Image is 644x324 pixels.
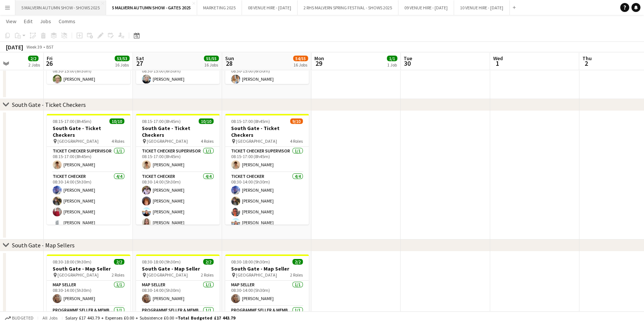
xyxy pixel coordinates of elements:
app-card-role: Ticket Seller1/108:30-15:00 (6h30m)[PERSON_NAME] [47,61,130,87]
span: 54/55 [293,56,308,61]
span: Fri [47,55,53,62]
span: 10/10 [199,118,214,124]
div: Salary £17 443.79 + Expenses £0.00 + Subsistence £0.00 = [65,315,235,321]
app-card-role: Ticket Seller1/108:30-15:00 (6h30m)[PERSON_NAME] [225,61,309,87]
app-card-role: Ticket Seller1/108:30-15:00 (6h30m)[PERSON_NAME] [136,61,220,87]
app-job-card: 08:15-17:00 (8h45m)10/10South Gate - Ticket Checkers [GEOGRAPHIC_DATA]4 RolesTicket Checker Super... [47,114,130,225]
button: 5 MALVERN AUTUMN SHOW - SHOWS 2025 [15,0,106,15]
span: 08:30-18:00 (9h30m) [142,259,181,265]
span: Edit [24,18,32,25]
app-job-card: 08:15-17:00 (8h45m)10/10South Gate - Ticket Checkers [GEOGRAPHIC_DATA]4 RolesTicket Checker Super... [136,114,220,225]
a: Comms [56,16,78,26]
span: 4 Roles [201,138,214,144]
app-card-role: Map Seller1/108:30-14:00 (5h30m)[PERSON_NAME] [225,281,309,306]
span: Sat [136,55,144,62]
span: Sun [225,55,234,62]
div: South Gate - Map Sellers [12,241,75,249]
span: 4 Roles [290,138,303,144]
span: [GEOGRAPHIC_DATA] [236,272,277,278]
span: [GEOGRAPHIC_DATA] [147,138,188,144]
a: Jobs [37,16,54,26]
app-card-role: Map Seller1/108:30-14:00 (5h30m)[PERSON_NAME] [47,281,130,306]
app-card-role: Ticket Checker Supervisor1/108:15-17:00 (8h45m)[PERSON_NAME] [47,147,130,172]
span: 2 [581,59,591,68]
span: 28 [224,59,234,68]
button: 09 VENUE HIRE - [DATE] [398,0,454,15]
span: Tue [404,55,412,62]
span: Total Budgeted £17 443.79 [178,315,235,321]
span: Week 39 [25,44,43,50]
span: Mon [314,55,324,62]
span: 29 [313,59,324,68]
button: 10 VENUE HIRE - [DATE] [454,0,510,15]
button: 5 MALVERN AUTUMN SHOW - GATES 2025 [106,0,197,15]
a: Edit [21,16,35,26]
span: 2/2 [114,259,124,265]
button: MARKETING 2025 [197,0,242,15]
app-job-card: 08:15-17:00 (8h45m)9/10South Gate - Ticket Checkers [GEOGRAPHIC_DATA]4 RolesTicket Checker Superv... [225,114,309,225]
h3: South Gate - Map Seller [225,265,309,272]
span: Jobs [40,18,51,25]
span: [GEOGRAPHIC_DATA] [57,138,99,144]
a: View [3,16,19,26]
div: [DATE] [6,43,23,51]
span: 08:30-18:00 (9h30m) [231,259,270,265]
div: 16 Jobs [115,62,129,68]
app-card-role: Map Seller1/108:30-14:00 (5h30m)[PERSON_NAME] [136,281,220,306]
div: 16 Jobs [293,62,308,68]
span: Thu [582,55,591,62]
div: 1 Job [387,62,397,68]
span: 2 Roles [290,272,303,278]
span: View [6,18,16,25]
span: Budgeted [12,315,34,321]
button: 2 RHS MALVERN SPRING FESTIVAL - SHOWS 2025 [298,0,398,15]
span: 9/10 [290,118,303,124]
app-card-role: Ticket Checker4/408:30-14:00 (5h30m)[PERSON_NAME][PERSON_NAME][PERSON_NAME][PERSON_NAME] [47,172,130,230]
div: 16 Jobs [204,62,218,68]
button: 08 VENUE HIRE - [DATE] [242,0,298,15]
span: 08:15-17:00 (8h45m) [142,118,181,124]
h3: South Gate - Ticket Checkers [47,125,130,138]
app-card-role: Ticket Checker4/408:30-14:00 (5h30m)[PERSON_NAME][PERSON_NAME][PERSON_NAME][PERSON_NAME] [225,172,309,230]
app-card-role: Ticket Checker Supervisor1/108:15-17:00 (8h45m)[PERSON_NAME] [225,147,309,172]
div: South Gate - Ticket Checkers [12,101,86,108]
span: 2/2 [292,259,303,265]
span: 30 [402,59,412,68]
span: [GEOGRAPHIC_DATA] [57,272,99,278]
span: 10/10 [109,118,124,124]
div: 2 Jobs [28,62,40,68]
span: 2/2 [28,56,38,61]
span: 53/53 [115,56,130,61]
span: 26 [46,59,53,68]
span: Wed [493,55,503,62]
span: 08:15-17:00 (8h45m) [53,118,91,124]
span: 2/2 [203,259,214,265]
span: 27 [135,59,144,68]
h3: South Gate - Ticket Checkers [136,125,220,138]
span: [GEOGRAPHIC_DATA] [236,138,277,144]
span: 55/55 [204,56,219,61]
span: 1 [492,59,503,68]
div: BST [46,44,54,50]
span: [GEOGRAPHIC_DATA] [147,272,188,278]
h3: South Gate - Map Seller [136,265,220,272]
span: Comms [59,18,75,25]
span: 08:30-18:00 (9h30m) [53,259,91,265]
app-card-role: Ticket Checker Supervisor1/108:15-17:00 (8h45m)[PERSON_NAME] [136,147,220,172]
button: Budgeted [4,314,35,322]
h3: South Gate - Ticket Checkers [225,125,309,138]
app-card-role: Ticket Checker4/408:30-14:00 (5h30m)[PERSON_NAME][PERSON_NAME][PERSON_NAME][PERSON_NAME] [136,172,220,230]
span: 2 Roles [201,272,214,278]
span: All jobs [41,315,59,321]
span: 1/1 [387,56,397,61]
span: 2 Roles [112,272,124,278]
span: 08:15-17:00 (8h45m) [231,118,270,124]
span: 4 Roles [112,138,124,144]
h3: South Gate - Map Seller [47,265,130,272]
